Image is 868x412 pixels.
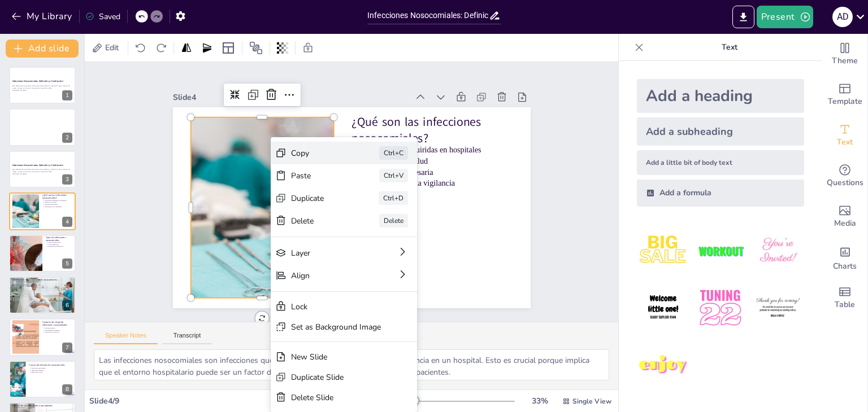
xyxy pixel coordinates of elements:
button: My Library [8,7,77,25]
div: 3 [62,174,72,185]
div: 5 [9,235,76,272]
span: Position [249,41,263,55]
div: 7 [62,343,72,353]
p: Esta presentación aborda las infecciones nosocomiales, su definición, tipos, factores de riesgo y... [12,85,72,89]
button: Present [757,6,813,28]
div: Add a heading [637,79,804,113]
strong: Infecciones Nosocomiales: Definición y Clasificación [12,80,63,83]
span: Single View [572,397,611,406]
div: Add a formula [637,179,804,207]
p: Impacto en la salud [45,201,72,204]
p: Resistencia a antibióticos [48,245,72,247]
button: Export to PowerPoint [732,6,754,28]
p: Infecciones bacterianas [32,367,72,369]
span: Media [834,217,856,230]
img: 4.jpeg [637,282,689,334]
span: Charts [833,260,857,273]
p: Síntomas específicos [15,283,72,285]
div: 1 [62,90,72,100]
div: Add charts and graphs [822,237,867,278]
img: 3.jpeg [752,225,804,277]
button: A D [832,6,853,28]
p: Generated with [URL] [12,89,72,91]
div: Duplicate [360,258,417,280]
p: Clasificación de las infecciones nosocomiales [12,278,72,282]
img: 6.jpeg [752,282,804,334]
p: Importancia de la vigilancia [366,181,512,223]
span: Edit [103,42,121,53]
div: Add text boxes [822,115,867,156]
img: 1.jpeg [637,225,689,277]
p: Esta presentación aborda las infecciones nosocomiales, su definición, tipos, factores de riesgo y... [12,169,72,173]
div: 6 [9,277,76,314]
p: Impacto en la salud [370,159,517,201]
p: Procedimientos invasivos [45,329,72,331]
span: Table [835,299,855,311]
div: Paste [364,236,422,258]
span: Text [837,136,853,148]
p: Clasificación amplia [15,280,72,283]
div: Get real-time input from your audience [822,156,867,196]
img: 2.jpeg [694,225,747,277]
div: Add a little bit of body text [637,150,804,175]
p: Morbimortalidad [15,406,72,409]
span: Template [828,95,862,108]
strong: Infecciones Nosocomiales: Definición y Clasificación [12,164,63,166]
p: ¿Qué son las infecciones nosocomiales? [361,115,526,181]
p: Costos económicos [15,409,72,411]
div: 2 [62,133,72,143]
div: Change the overall theme [822,34,867,74]
p: Infecciones fúngicas [32,369,72,371]
img: 7.jpeg [637,339,689,392]
textarea: Las infecciones nosocomiales son infecciones que los pacientes adquieren durante su estancia en u... [94,349,609,380]
div: 8 [9,361,76,398]
p: ¿Qué son las infecciones nosocomiales? [42,194,72,200]
div: Saved [85,11,120,22]
div: 3 [9,151,76,188]
div: 5 [62,258,72,269]
button: Speaker Notes [94,332,158,344]
div: Add ready made slides [822,74,867,115]
p: Factores de riesgo de infecciones nosocomiales [42,321,72,327]
img: 5.jpeg [694,282,747,334]
p: Multirresistencia [45,327,72,330]
div: Layout [219,39,237,57]
div: Add a subheading [637,117,804,146]
input: Insert title [367,7,489,24]
div: A D [832,7,853,27]
button: Add slide [6,40,79,58]
div: Copy [370,214,427,236]
div: Add images, graphics, shapes or video [822,196,867,237]
div: 8 [62,384,72,395]
p: Infecciones adquiridas en hospitales [372,148,519,190]
p: Formación del personal [45,331,72,334]
button: Transcript [162,332,212,344]
div: Delete [355,280,413,303]
div: 7 [9,318,76,356]
div: Delete [441,297,472,317]
div: Ctrl+V [450,253,481,273]
p: Text [648,34,811,61]
span: Questions [827,177,863,189]
p: Prevención necesaria [368,170,514,212]
div: 1 [9,67,76,104]
div: 4 [62,217,72,227]
p: Manejo y tratamiento [15,285,72,287]
div: Ctrl+C [455,231,487,251]
p: Impacto de las infecciones nosocomiales [12,404,72,407]
p: Importancia de la vigilancia [45,205,72,208]
div: 33 % [526,396,553,406]
p: Tipos de infecciones [48,241,72,243]
div: 4 [9,192,76,230]
p: Generated with [URL] [12,173,72,175]
p: Prevención necesaria [45,204,72,206]
div: Ctrl+D [445,275,477,295]
div: 6 [62,300,72,310]
span: Theme [832,55,858,67]
p: Vías de infección [48,243,72,246]
div: 2 [9,108,76,146]
p: Infecciones víricas [32,371,72,373]
p: Infecciones adquiridas en hospitales [45,199,72,201]
p: Causas de infecciones nosocomiales [29,363,72,366]
div: Add a table [822,278,867,318]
